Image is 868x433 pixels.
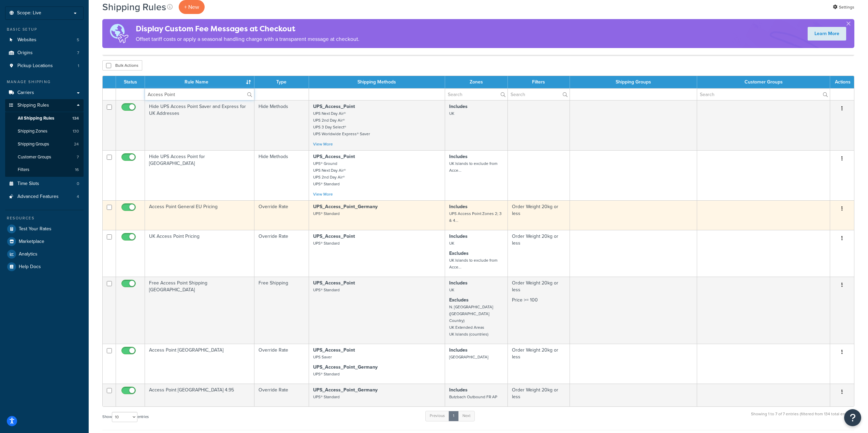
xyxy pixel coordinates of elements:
[508,89,570,100] input: Search
[449,153,468,160] strong: Includes
[508,200,570,230] td: Order Weight 20kg or less
[254,344,309,384] td: Override Rate
[5,79,84,85] div: Manage Shipping
[19,226,52,232] span: Test Your Rates
[254,100,309,150] td: Hide Methods
[508,277,570,344] td: Order Weight 20kg or less
[449,160,498,173] small: UK Islands to exclude from Acce...
[449,296,469,304] strong: Excludes
[508,76,570,88] th: Filters
[508,384,570,406] td: Order Weight 20kg or less
[5,190,84,203] a: Advanced Features 4
[449,304,493,337] small: N. [GEOGRAPHIC_DATA] ([GEOGRAPHIC_DATA] Country) UK Extended Areas UK Islands (countries)
[102,19,136,48] img: duties-banner-06bc72dcb5fe05cb3f9472aba00be2ae8eb53ab6f0d8bb03d382ba314ac3c341.png
[313,346,355,354] strong: UPS_Access_Point
[254,384,309,406] td: Override Rate
[75,167,79,173] span: 16
[697,76,830,88] th: Customer Groups
[17,37,36,43] span: Websites
[313,211,340,217] small: UPS® Standard
[5,47,84,59] li: Origins
[102,412,149,422] label: Show entries
[254,200,309,230] td: Override Rate
[313,203,378,210] strong: UPS_Access_Point_Germany
[5,60,84,72] a: Pickup Locations 1
[309,76,445,88] th: Shipping Methods
[5,248,84,260] a: Analytics
[18,141,49,147] span: Shipping Groups
[313,279,355,287] strong: UPS_Access_Point
[5,177,84,190] li: Time Slots
[145,89,254,100] input: Search
[512,297,566,304] p: Price >= 100
[5,125,84,138] li: Shipping Zones
[102,60,142,71] button: Bulk Actions
[313,371,340,377] small: UPS® Standard
[445,89,507,100] input: Search
[77,50,79,56] span: 7
[74,141,79,147] span: 24
[448,411,459,421] a: 1
[808,27,846,41] a: Learn More
[5,112,84,125] li: All Shipping Rules
[5,261,84,273] li: Help Docs
[313,287,340,293] small: UPS® Standard
[136,34,359,44] p: Offset tariff costs or apply a seasonal handling charge with a transparent message at checkout.
[449,354,488,360] small: [GEOGRAPHIC_DATA]
[458,411,475,421] a: Next
[5,223,84,235] a: Test Your Rates
[449,211,502,223] small: UPS Access Point Zones 2; 3 & 4...
[77,194,79,200] span: 4
[449,250,469,257] strong: Excludes
[5,215,84,221] div: Resources
[5,138,84,151] a: Shipping Groups 24
[697,89,830,100] input: Search
[5,60,84,72] li: Pickup Locations
[313,394,340,400] small: UPS® Standard
[17,63,53,69] span: Pickup Locations
[145,344,254,384] td: Access Point [GEOGRAPHIC_DATA]
[5,47,84,59] a: Origins 7
[17,90,34,96] span: Carriers
[313,240,340,246] small: UPS® Standard
[145,277,254,344] td: Free Access Point Shipping [GEOGRAPHIC_DATA]
[449,203,468,210] strong: Includes
[833,2,854,12] a: Settings
[73,128,79,134] span: 130
[570,76,697,88] th: Shipping Groups
[5,112,84,125] a: All Shipping Rules 134
[254,150,309,200] td: Hide Methods
[145,150,254,200] td: Hide UPS Access Point for [GEOGRAPHIC_DATA]
[5,164,84,176] li: Filters
[5,151,84,164] a: Customer Groups 7
[78,63,79,69] span: 1
[508,344,570,384] td: Order Weight 20kg or less
[5,235,84,248] a: Marketplace
[145,384,254,406] td: Access Point [GEOGRAPHIC_DATA] 4.95
[5,151,84,164] li: Customer Groups
[254,76,309,88] th: Type
[17,50,33,56] span: Origins
[254,277,309,344] td: Free Shipping
[313,141,333,147] a: View More
[145,230,254,277] td: UK Access Point Pricing
[136,23,359,34] h4: Display Custom Fee Messages at Checkout
[254,230,309,277] td: Override Rate
[72,115,79,121] span: 134
[449,257,498,270] small: UK Islands to exclude from Acce...
[17,10,41,16] span: Scope: Live
[5,34,84,46] li: Websites
[77,181,79,187] span: 0
[18,128,47,134] span: Shipping Zones
[449,110,454,117] small: UK
[830,76,854,88] th: Actions
[449,279,468,287] strong: Includes
[77,154,79,160] span: 7
[5,138,84,151] li: Shipping Groups
[17,194,59,200] span: Advanced Features
[445,76,508,88] th: Zones
[449,233,468,240] strong: Includes
[18,154,51,160] span: Customer Groups
[19,251,38,257] span: Analytics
